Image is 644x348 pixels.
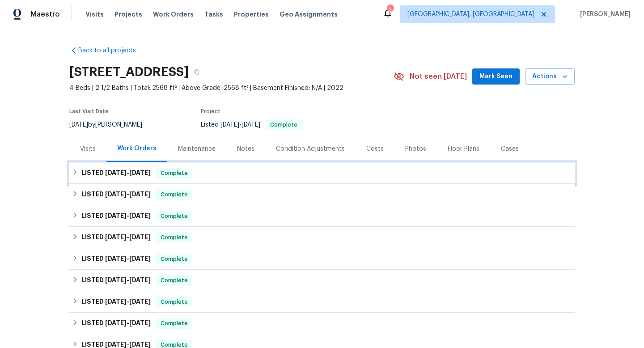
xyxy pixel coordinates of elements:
[576,10,631,19] span: [PERSON_NAME]
[105,234,127,240] span: [DATE]
[81,275,151,286] h6: LISTED
[69,122,88,128] span: [DATE]
[410,72,467,81] span: Not seen [DATE]
[105,212,127,219] span: [DATE]
[105,191,151,197] span: -
[105,341,151,348] span: -
[237,144,254,153] div: Notes
[69,46,155,55] a: Back to all projects
[105,170,151,176] span: -
[30,10,60,19] span: Maestro
[201,122,302,128] span: Listed
[204,11,223,17] span: Tasks
[105,277,127,283] span: [DATE]
[157,212,191,221] span: Complete
[105,341,127,348] span: [DATE]
[129,170,151,176] span: [DATE]
[189,64,205,80] button: Copy Address
[81,254,151,264] h6: LISTED
[69,68,189,76] h2: [STREET_ADDRESS]
[234,10,269,19] span: Properties
[105,298,127,305] span: [DATE]
[387,5,393,14] div: 3
[201,109,220,114] span: Project
[105,255,127,262] span: [DATE]
[157,297,191,306] span: Complete
[153,10,194,19] span: Work Orders
[69,248,575,270] div: LISTED [DATE]-[DATE]Complete
[105,320,151,326] span: -
[105,277,151,283] span: -
[366,144,384,153] div: Costs
[405,144,426,153] div: Photos
[129,255,151,262] span: [DATE]
[81,318,151,329] h6: LISTED
[479,71,513,82] span: Mark Seen
[69,227,575,248] div: LISTED [DATE]-[DATE]Complete
[157,233,191,242] span: Complete
[280,10,338,19] span: Geo Assignments
[129,191,151,197] span: [DATE]
[178,144,216,153] div: Maintenance
[80,144,96,153] div: Visits
[157,319,191,328] span: Complete
[85,10,104,19] span: Visits
[220,122,239,128] span: [DATE]
[129,234,151,240] span: [DATE]
[129,277,151,283] span: [DATE]
[69,270,575,291] div: LISTED [DATE]-[DATE]Complete
[69,184,575,205] div: LISTED [DATE]-[DATE]Complete
[129,298,151,305] span: [DATE]
[105,298,151,305] span: -
[81,211,151,221] h6: LISTED
[525,68,575,85] button: Actions
[105,255,151,262] span: -
[220,122,260,128] span: -
[267,122,301,127] span: Complete
[472,68,520,85] button: Mark Seen
[157,190,191,199] span: Complete
[105,320,127,326] span: [DATE]
[532,71,568,82] span: Actions
[105,212,151,219] span: -
[129,212,151,219] span: [DATE]
[114,10,142,19] span: Projects
[157,276,191,285] span: Complete
[105,191,127,197] span: [DATE]
[157,255,191,263] span: Complete
[501,144,519,153] div: Cases
[129,320,151,326] span: [DATE]
[69,291,575,313] div: LISTED [DATE]-[DATE]Complete
[129,341,151,348] span: [DATE]
[276,144,345,153] div: Condition Adjustments
[448,144,479,153] div: Floor Plans
[241,122,260,128] span: [DATE]
[69,313,575,334] div: LISTED [DATE]-[DATE]Complete
[69,84,394,93] span: 4 Beds | 2 1/2 Baths | Total: 2568 ft² | Above Grade: 2568 ft² | Basement Finished: N/A | 2022
[69,119,153,130] div: by [PERSON_NAME]
[157,169,191,178] span: Complete
[69,162,575,184] div: LISTED [DATE]-[DATE]Complete
[69,205,575,227] div: LISTED [DATE]-[DATE]Complete
[81,168,151,178] h6: LISTED
[69,109,109,114] span: Last Visit Date
[117,144,157,153] div: Work Orders
[81,232,151,243] h6: LISTED
[407,10,534,19] span: [GEOGRAPHIC_DATA], [GEOGRAPHIC_DATA]
[81,297,151,307] h6: LISTED
[105,170,127,176] span: [DATE]
[81,189,151,200] h6: LISTED
[105,234,151,240] span: -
